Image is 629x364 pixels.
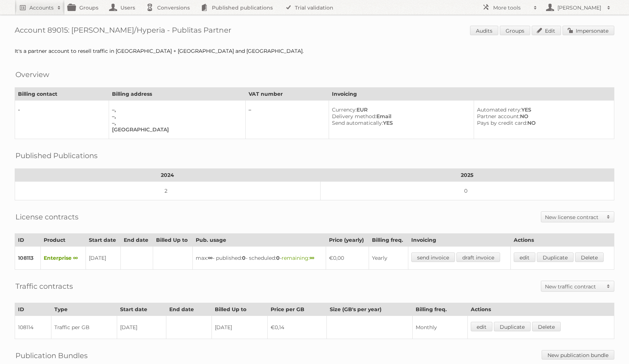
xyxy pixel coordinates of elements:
[603,212,614,222] span: Toggle
[369,234,408,247] th: Billing freq.
[326,247,369,270] td: €0,00
[532,26,561,35] a: Edit
[15,69,49,80] h2: Overview
[332,106,357,113] span: Currency:
[192,234,326,247] th: Pub. usage
[15,26,614,37] h1: Account 89015: [PERSON_NAME]/Hyperia - Publitas Partner
[212,316,268,339] td: [DATE]
[117,316,166,339] td: [DATE]
[276,255,280,261] strong: 0
[470,26,498,35] a: Audits
[15,211,79,222] h2: License contracts
[471,322,492,331] a: edit
[477,113,608,120] div: NO
[369,247,408,270] td: Yearly
[109,88,246,101] th: Billing address
[15,48,614,54] div: It's a partner account to resell traffic in [GEOGRAPHIC_DATA] + [GEOGRAPHIC_DATA] and [GEOGRAPHIC...
[411,252,455,262] a: send invoice
[332,113,376,120] span: Delivery method:
[477,120,608,126] div: NO
[603,281,614,291] span: Toggle
[51,316,117,339] td: Traffic per GB
[153,234,193,247] th: Billed Up to
[545,283,603,290] h2: New traffic contract
[477,113,520,120] span: Partner account:
[477,106,521,113] span: Automated retry:
[320,182,614,200] td: 0
[332,106,468,113] div: EUR
[246,101,329,139] td: –
[15,303,51,316] th: ID
[563,26,614,35] a: Impersonate
[51,303,117,316] th: Type
[477,106,608,113] div: YES
[117,303,166,316] th: Start date
[112,106,239,113] div: –,
[510,234,614,247] th: Actions
[541,212,614,222] a: New license contract
[15,350,88,361] h2: Publication Bundles
[327,303,412,316] th: Size (GB's per year)
[332,120,383,126] span: Send automatically:
[86,247,121,270] td: [DATE]
[541,281,614,291] a: New traffic contract
[166,303,212,316] th: End date
[208,255,213,261] strong: ∞
[456,252,500,262] a: draft invoice
[15,281,73,292] h2: Traffic contracts
[556,4,603,11] h2: [PERSON_NAME]
[500,26,530,35] a: Groups
[15,247,41,270] td: 108113
[86,234,121,247] th: Start date
[15,182,321,200] td: 2
[329,88,614,101] th: Invoicing
[282,255,314,261] span: remaining:
[494,322,531,331] a: Duplicate
[212,303,268,316] th: Billed Up to
[542,350,614,360] a: New publication bundle
[112,113,239,120] div: –,
[242,255,246,261] strong: 0
[412,316,468,339] td: Monthly
[408,234,510,247] th: Invoicing
[532,322,561,331] a: Delete
[246,88,329,101] th: VAT number
[18,106,103,113] div: -
[545,214,603,221] h2: New license contract
[29,4,54,11] h2: Accounts
[15,169,321,182] th: 2024
[15,88,109,101] th: Billing contact
[477,120,527,126] span: Pays by credit card:
[112,120,239,126] div: –,
[332,120,468,126] div: YES
[332,113,468,120] div: Email
[268,316,327,339] td: €0,14
[192,247,326,270] td: max: - published: - scheduled: -
[412,303,468,316] th: Billing freq.
[121,234,153,247] th: End date
[514,252,535,262] a: edit
[41,247,86,270] td: Enterprise ∞
[268,303,327,316] th: Price per GB
[468,303,614,316] th: Actions
[41,234,86,247] th: Product
[15,150,98,161] h2: Published Publications
[575,252,604,262] a: Delete
[326,234,369,247] th: Price (yearly)
[537,252,574,262] a: Duplicate
[320,169,614,182] th: 2025
[112,126,239,133] div: [GEOGRAPHIC_DATA]
[310,255,314,261] strong: ∞
[15,316,51,339] td: 108114
[15,234,41,247] th: ID
[493,4,530,11] h2: More tools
